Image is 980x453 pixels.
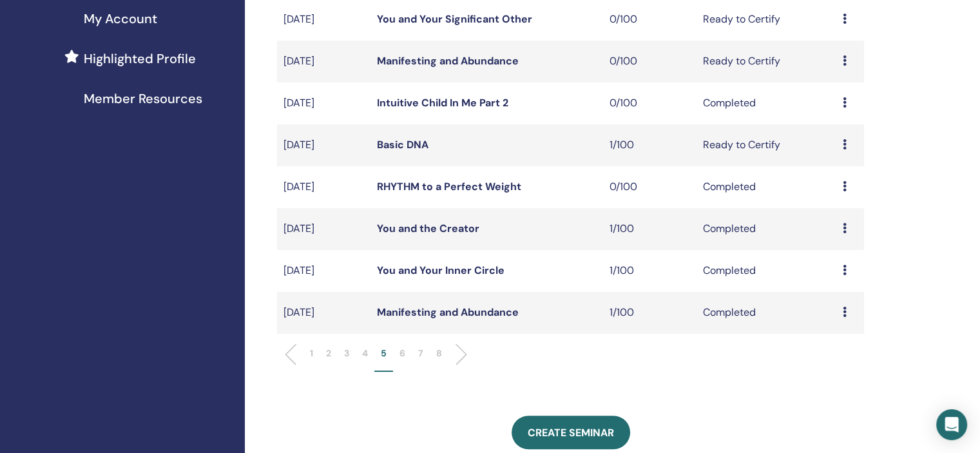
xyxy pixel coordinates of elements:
[277,82,370,124] td: [DATE]
[697,166,836,208] td: Completed
[399,347,405,360] p: 6
[603,250,697,292] td: 1/100
[528,426,614,439] span: Create seminar
[603,292,697,334] td: 1/100
[603,124,697,166] td: 1/100
[697,124,836,166] td: Ready to Certify
[377,54,519,68] a: Manifesting and Abundance
[603,208,697,250] td: 1/100
[377,222,479,235] a: You and the Creator
[512,416,630,449] a: Create seminar
[377,180,521,193] a: RHYTHM to a Perfect Weight
[697,292,836,334] td: Completed
[603,41,697,82] td: 0/100
[377,305,519,319] a: Manifesting and Abundance
[436,347,442,360] p: 8
[277,166,370,208] td: [DATE]
[603,82,697,124] td: 0/100
[377,264,504,277] a: You and Your Inner Circle
[377,12,532,26] a: You and Your Significant Other
[310,347,313,360] p: 1
[697,41,836,82] td: Ready to Certify
[603,166,697,208] td: 0/100
[84,49,196,68] span: Highlighted Profile
[326,347,331,360] p: 2
[362,347,368,360] p: 4
[277,292,370,334] td: [DATE]
[377,138,428,151] a: Basic DNA
[377,96,508,110] a: Intuitive Child In Me Part 2
[84,89,202,108] span: Member Resources
[697,208,836,250] td: Completed
[936,409,967,440] div: Open Intercom Messenger
[344,347,349,360] p: 3
[277,250,370,292] td: [DATE]
[277,41,370,82] td: [DATE]
[381,347,387,360] p: 5
[277,124,370,166] td: [DATE]
[418,347,423,360] p: 7
[697,82,836,124] td: Completed
[277,208,370,250] td: [DATE]
[697,250,836,292] td: Completed
[84,9,157,28] span: My Account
